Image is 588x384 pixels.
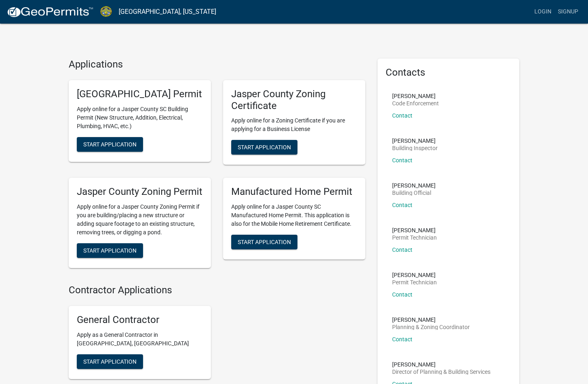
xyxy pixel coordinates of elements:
[531,4,555,20] a: Login
[392,157,412,164] a: Contact
[392,279,437,285] p: Permit Technician
[231,88,357,112] h5: Jasper County Zoning Certificate
[77,105,203,131] p: Apply online for a Jasper County SC Building Permit (New Structure, Addition, Electrical, Plumbin...
[77,243,143,258] button: Start Application
[83,358,137,364] span: Start Application
[69,284,365,296] h4: Contractor Applications
[392,317,470,323] p: [PERSON_NAME]
[392,369,490,375] p: Director of Planning & Building Services
[77,137,143,152] button: Start Application
[77,314,203,326] h5: General Contractor
[392,202,412,208] a: Contact
[555,4,581,20] a: Signup
[392,336,412,343] a: Contact
[392,183,436,188] p: [PERSON_NAME]
[392,112,412,119] a: Contact
[392,272,437,278] p: [PERSON_NAME]
[392,138,438,144] p: [PERSON_NAME]
[69,59,365,275] wm-workflow-list-section: Applications
[77,186,203,198] h5: Jasper County Zoning Permit
[69,59,365,70] h4: Applications
[238,144,291,151] span: Start Application
[392,291,412,298] a: Contact
[392,227,437,233] p: [PERSON_NAME]
[392,362,490,367] p: [PERSON_NAME]
[392,324,470,330] p: Planning & Zoning Coordinator
[77,203,203,237] p: Apply online for a Jasper County Zoning Permit if you are building/placing a new structure or add...
[238,239,291,245] span: Start Application
[386,67,512,79] h5: Contacts
[77,331,203,348] p: Apply as a General Contractor in [GEOGRAPHIC_DATA], [GEOGRAPHIC_DATA]
[392,190,436,196] p: Building Official
[119,5,216,19] a: [GEOGRAPHIC_DATA], [US_STATE]
[100,6,112,17] img: Jasper County, South Carolina
[231,116,357,133] p: Apply online for a Zoning Certificate if you are applying for a Business License
[392,145,438,151] p: Building Inspector
[231,186,357,198] h5: Manufactured Home Permit
[231,235,297,249] button: Start Application
[231,203,357,228] p: Apply online for a Jasper County SC Manufactured Home Permit. This application is also for the Mo...
[392,235,437,240] p: Permit Technician
[77,354,143,369] button: Start Application
[392,100,439,106] p: Code Enforcement
[83,247,137,254] span: Start Application
[231,140,297,155] button: Start Application
[83,141,137,147] span: Start Application
[392,247,412,253] a: Contact
[77,88,203,100] h5: [GEOGRAPHIC_DATA] Permit
[392,93,439,99] p: [PERSON_NAME]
